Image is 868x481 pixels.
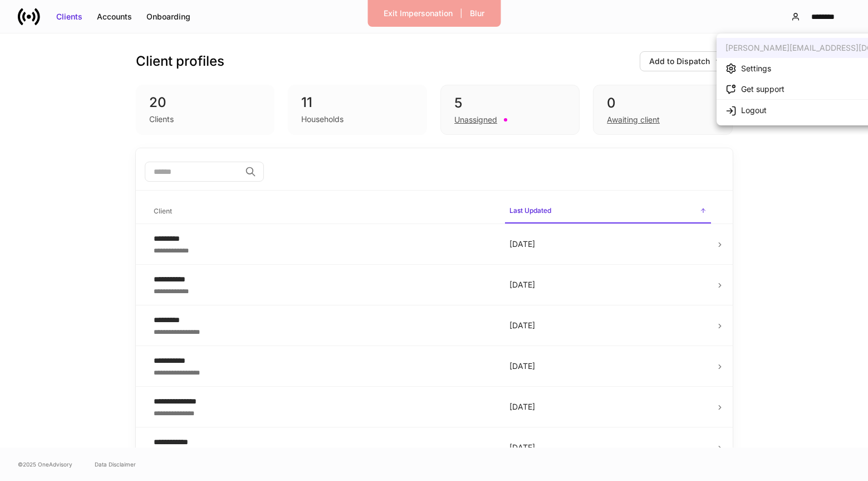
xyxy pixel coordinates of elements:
[741,105,767,116] div: Logout
[470,8,484,19] div: Blur
[384,8,453,19] div: Exit Impersonation
[741,84,784,95] div: Get support
[741,63,771,74] div: Settings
